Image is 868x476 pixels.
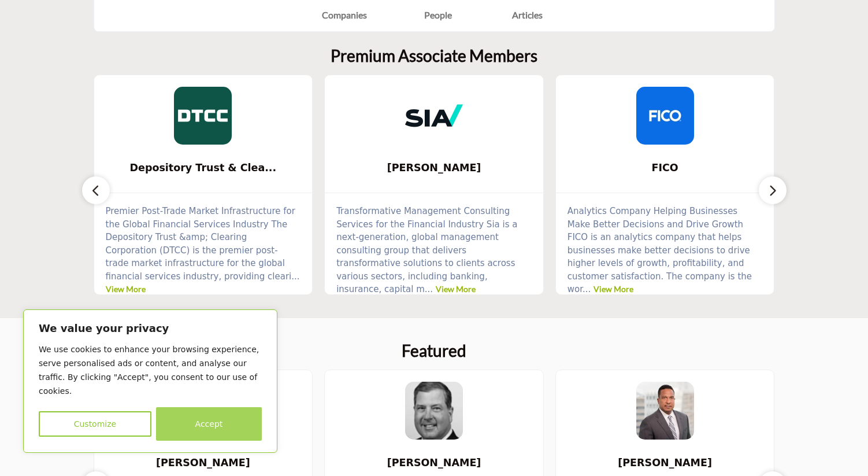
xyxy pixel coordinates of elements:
a: [PERSON_NAME] [325,153,543,183]
a: View More [106,284,146,294]
img: Ronald C. Machen [636,382,694,440]
span: Depository Trust & Clea... [112,160,295,175]
div: Articles [509,8,546,22]
img: Sia [405,87,463,145]
div: Companies [322,8,367,22]
b: Sia [342,153,526,183]
button: Accept [156,407,262,441]
p: We value your privacy [39,322,262,335]
img: FICO [636,87,694,145]
p: Analytics Company Helping Businesses Make Better Decisions and Drive Growth FICO is an analytics ... [567,205,763,296]
h2: Featured [402,341,466,361]
span: FICO [573,160,757,175]
h2: Premium Associate Members [331,46,537,66]
a: Depository Trust & Clea... [94,153,313,183]
button: Customize [39,411,151,437]
a: FICO [556,153,774,183]
span: [PERSON_NAME] [342,455,526,470]
img: Jack Burns [405,382,463,440]
div: People [418,8,458,22]
span: [PERSON_NAME] [342,160,526,175]
img: Depository Trust & Clearing Corporation (DTCC) [174,87,232,145]
p: Transformative Management Consulting Services for the Financial Industry Sia is a next-generation... [336,205,532,296]
a: View More [436,284,476,294]
span: ... [425,284,433,294]
span: ... [583,284,591,294]
b: FICO [573,153,757,183]
a: View More [593,284,633,294]
p: We use cookies to enhance your browsing experience, serve personalised ads or content, and analys... [39,342,262,398]
b: Depository Trust & Clearing Corporation (DTCC) [112,153,295,183]
p: Premier Post-Trade Market Infrastructure for the Global Financial Services Industry The Depositor... [106,205,301,296]
span: ... [291,271,299,282]
span: [PERSON_NAME] [112,455,295,470]
span: [PERSON_NAME] [573,455,757,470]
